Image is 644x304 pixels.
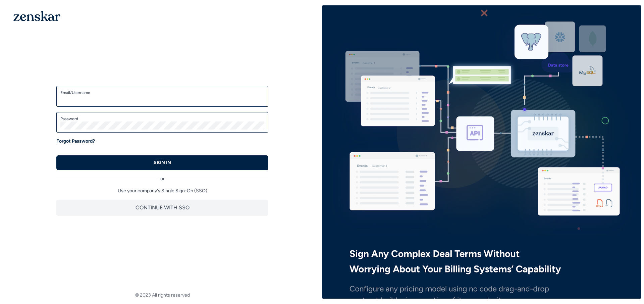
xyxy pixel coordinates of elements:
a: Forgot Password? [56,138,95,145]
label: Password [60,116,264,121]
p: SIGN IN [154,159,171,166]
footer: © 2023 All rights reserved [3,292,322,299]
img: 1OGAJ2xQqyY4LXKgY66KYq0eOWRCkrZdAb3gUhuVAqdWPZE9SRJmCz+oDMSn4zDLXe31Ii730ItAGKgCKgCCgCikA4Av8PJUP... [13,11,60,21]
label: Email/Username [60,90,264,95]
p: Use your company's Single Sign-On (SSO) [56,188,268,194]
button: CONTINUE WITH SSO [56,200,268,216]
div: or [56,170,268,182]
button: SIGN IN [56,155,268,170]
